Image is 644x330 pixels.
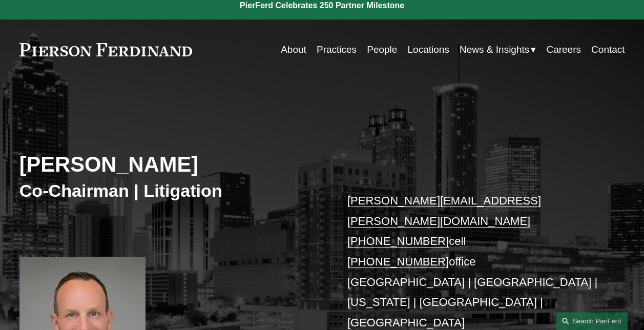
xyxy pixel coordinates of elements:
a: Contact [591,40,625,59]
a: Careers [546,40,581,59]
a: folder dropdown [460,40,536,59]
h2: [PERSON_NAME] [19,152,322,177]
span: News & Insights [460,41,529,58]
h3: Co-Chairman | Litigation [19,180,322,201]
a: About [281,40,306,59]
a: Locations [407,40,449,59]
a: [PHONE_NUMBER] [347,235,449,247]
a: [PHONE_NUMBER] [347,255,449,268]
a: People [367,40,397,59]
a: [PERSON_NAME][EMAIL_ADDRESS][PERSON_NAME][DOMAIN_NAME] [347,194,541,228]
a: Search this site [556,312,628,330]
a: Practices [317,40,357,59]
